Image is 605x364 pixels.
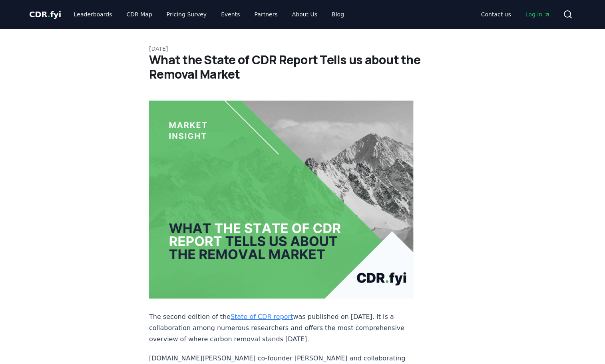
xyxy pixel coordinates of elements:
a: About Us [286,7,324,22]
a: CDR.fyi [29,9,61,20]
a: Log in [519,7,557,22]
img: blog post image [149,101,414,299]
nav: Main [475,7,557,22]
a: CDR Map [120,7,159,22]
h1: What the State of CDR Report Tells us about the Removal Market [149,53,456,81]
nav: Main [68,7,350,22]
span: CDR fyi [29,10,61,19]
a: State of CDR report [231,313,293,320]
p: The second edition of the was published on [DATE]. It is a collaboration among numerous researche... [149,311,414,345]
a: Pricing Survey [160,7,213,22]
a: Contact us [475,7,517,22]
a: Blog [325,7,350,22]
a: Partners [248,7,284,22]
p: [DATE] [149,45,456,53]
a: Events [215,7,246,22]
span: Log in [525,10,550,18]
a: Leaderboards [68,7,119,22]
span: . [48,10,50,19]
